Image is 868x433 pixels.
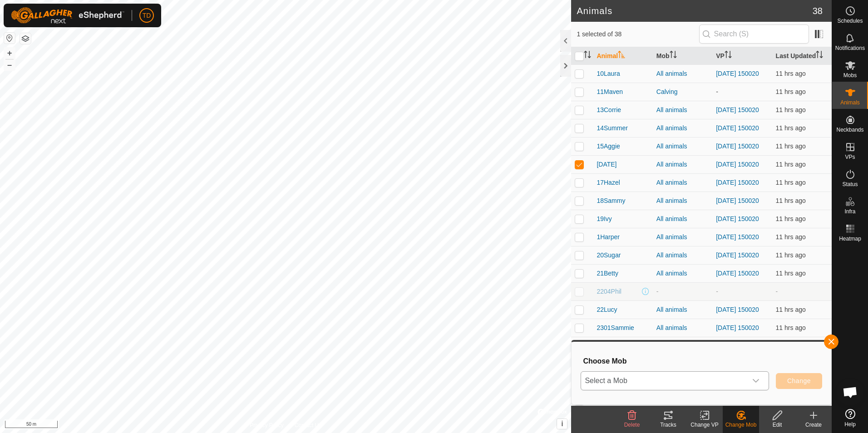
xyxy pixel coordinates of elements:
a: [DATE] 150020 [716,70,759,77]
p-sorticon: Activate to sort [618,52,625,59]
div: Edit [759,421,795,429]
a: [DATE] 150020 [716,179,759,186]
span: 18Sammy [597,196,625,206]
span: - [776,288,778,295]
span: VPs [845,154,855,160]
span: 4 Sept 2025, 9:06 am [776,215,806,222]
a: [DATE] 150020 [716,324,759,331]
app-display-virtual-paddock-transition: - [716,88,718,95]
div: dropdown trigger [747,372,765,390]
span: Schedules [837,18,863,24]
span: 22Lucy [597,305,617,315]
div: All animals [656,69,709,79]
button: Reset Map [4,33,15,44]
span: 4 Sept 2025, 9:06 am [776,270,806,277]
span: TD [143,11,151,20]
div: - [656,287,709,296]
div: Tracks [650,421,686,429]
span: 4 Sept 2025, 9:06 am [776,233,806,241]
span: Infra [844,209,855,214]
span: 4 Sept 2025, 9:06 am [776,306,806,313]
div: All animals [656,214,709,224]
span: 13Corrie [597,105,621,115]
span: Select a Mob [581,372,747,390]
a: [DATE] 150020 [716,251,759,259]
input: Search (S) [699,25,809,44]
div: All animals [656,232,709,242]
div: All animals [656,305,709,315]
div: All animals [656,251,709,260]
div: All animals [656,323,709,333]
span: Notifications [835,45,865,51]
span: 20Sugar [597,251,621,260]
span: 15Aggie [597,142,620,151]
span: i [561,420,563,428]
a: Open chat [837,379,864,406]
span: Heatmap [839,236,861,241]
a: Contact Us [295,421,321,429]
span: Help [844,422,856,427]
span: 2301Sammie [597,323,634,333]
img: Gallagher Logo [11,7,124,24]
button: i [557,419,567,429]
a: [DATE] 150020 [716,161,759,168]
a: Help [832,405,868,431]
span: 2204Phil [597,287,621,296]
th: Last Updated [772,47,832,65]
span: 4 Sept 2025, 9:06 am [776,324,806,331]
div: Create [795,421,832,429]
a: [DATE] 150020 [716,124,759,132]
th: Animal [593,47,652,65]
button: + [4,48,15,59]
a: [DATE] 150020 [716,197,759,204]
span: 4 Sept 2025, 9:06 am [776,251,806,259]
th: VP [712,47,772,65]
span: Change [787,377,811,384]
button: Change [776,373,822,389]
div: All animals [656,178,709,187]
p-sorticon: Activate to sort [816,52,823,59]
span: Mobs [843,73,857,78]
a: [DATE] 150020 [716,143,759,150]
div: Change VP [686,421,723,429]
h2: Animals [577,5,812,16]
span: 38 [813,4,823,18]
span: 19Ivy [597,214,612,224]
span: 21Betty [597,269,618,278]
button: – [4,59,15,70]
button: Map Layers [20,33,31,44]
a: [DATE] 150020 [716,233,759,241]
span: 4 Sept 2025, 9:06 am [776,143,806,150]
span: Delete [624,422,640,428]
span: 4 Sept 2025, 9:06 am [776,124,806,132]
div: Change Mob [723,421,759,429]
span: Animals [840,100,860,105]
span: 17Hazel [597,178,620,187]
span: 4 Sept 2025, 9:06 am [776,88,806,95]
p-sorticon: Activate to sort [670,52,677,59]
span: 4 Sept 2025, 9:06 am [776,179,806,186]
span: 4 Sept 2025, 9:06 am [776,161,806,168]
div: All animals [656,196,709,206]
div: All animals [656,269,709,278]
a: Privacy Policy [250,421,284,429]
span: 14Summer [597,123,627,133]
span: 4 Sept 2025, 9:06 am [776,70,806,77]
div: All animals [656,142,709,151]
app-display-virtual-paddock-transition: - [716,288,718,295]
a: [DATE] 150020 [716,306,759,313]
div: Calving [656,87,709,97]
span: Status [842,182,858,187]
a: [DATE] 150020 [716,106,759,113]
span: 1 selected of 38 [577,30,699,39]
span: Neckbands [836,127,863,133]
h3: Choose Mob [583,357,822,365]
span: 4 Sept 2025, 9:06 am [776,197,806,204]
span: 1Harper [597,232,620,242]
a: [DATE] 150020 [716,215,759,222]
div: All animals [656,105,709,115]
a: [DATE] 150020 [716,270,759,277]
div: All animals [656,160,709,169]
p-sorticon: Activate to sort [725,52,732,59]
div: All animals [656,123,709,133]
